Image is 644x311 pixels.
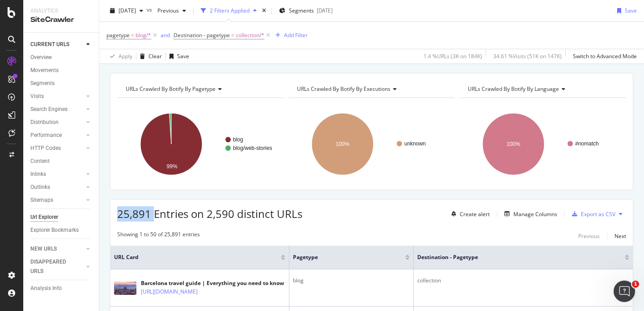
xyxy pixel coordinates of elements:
[119,7,136,14] span: 2025 Oct. 5th
[466,82,618,96] h4: URLs Crawled By Botify By language
[30,170,46,179] div: Inlinks
[459,105,624,183] svg: A chart.
[404,141,426,147] text: unknown
[293,253,392,261] span: pagetype
[124,82,276,96] h4: URLs Crawled By Botify By pagetype
[417,253,611,261] span: Destination - pagetype
[114,281,136,295] img: main image
[114,253,279,261] span: URL Card
[625,7,637,14] div: Save
[448,207,490,221] button: Create alert
[568,207,615,221] button: Export as CSV
[575,141,599,147] text: #nomatch
[573,52,637,60] div: Switch to Advanced Mode
[513,210,557,218] div: Manage Columns
[119,52,132,60] div: Apply
[30,92,84,101] a: Visits
[30,15,92,25] div: SiteCrawler
[30,157,93,166] a: Content
[30,226,79,235] div: Explorer Bookmarks
[30,226,93,235] a: Explorer Bookmarks
[30,196,84,205] a: Sitemaps
[136,29,151,42] span: blog/*
[569,49,637,64] button: Switch to Advanced Mode
[30,257,84,276] a: DISAPPEARED URLS
[424,52,482,60] div: 1.4 % URLs ( 3K on 184K )
[126,85,216,93] span: URLs Crawled By Botify By pagetype
[30,105,84,114] a: Search Engines
[30,244,84,254] a: NEW URLS
[30,157,50,166] div: Content
[117,206,302,221] span: 25,891 Entries on 2,590 distinct URLs
[106,49,132,64] button: Apply
[210,7,250,14] div: 2 Filters Applied
[30,257,76,276] div: DISAPPEARED URLS
[417,277,629,285] div: collection
[581,210,615,218] div: Export as CSV
[30,7,92,15] div: Analytics
[275,4,336,18] button: Segments[DATE]
[131,31,134,39] span: =
[493,52,562,60] div: 34.61 % Visits ( 51K on 147K )
[507,141,521,147] text: 100%
[30,53,93,62] a: Overview
[293,277,410,285] div: blog
[147,6,154,13] span: vs
[30,131,62,140] div: Performance
[30,66,59,75] div: Movements
[30,118,59,127] div: Distribution
[197,4,260,18] button: 2 Filters Applied
[501,209,557,219] button: Manage Columns
[30,196,53,205] div: Sitemaps
[30,40,69,49] div: CURRENT URLS
[106,4,147,18] button: [DATE]
[161,31,170,39] button: and
[30,92,44,101] div: Visits
[614,4,637,18] button: Save
[174,31,230,39] span: Destination - pagetype
[233,136,243,143] text: blog
[236,29,264,42] span: collection/*
[289,7,314,14] span: Segments
[30,284,93,293] a: Analysis Info
[272,30,308,41] button: Add Filter
[30,40,84,49] a: CURRENT URLS
[614,281,635,302] iframe: Intercom live chat
[30,131,84,140] a: Performance
[30,213,58,222] div: Url Explorer
[154,7,179,14] span: Previous
[30,53,52,62] div: Overview
[632,281,639,288] span: 1
[117,230,200,241] div: Showing 1 to 50 of 25,891 entries
[177,52,189,60] div: Save
[161,31,170,39] div: and
[136,49,162,64] button: Clear
[30,105,68,114] div: Search Engines
[30,79,55,88] div: Segments
[30,144,84,153] a: HTTP Codes
[141,287,198,296] a: [URL][DOMAIN_NAME]
[154,4,190,18] button: Previous
[30,66,93,75] a: Movements
[117,105,282,183] svg: A chart.
[335,141,349,147] text: 100%
[614,230,626,241] button: Next
[148,52,162,60] div: Clear
[30,244,57,254] div: NEW URLS
[30,144,61,153] div: HTTP Codes
[460,210,490,218] div: Create alert
[578,230,600,241] button: Previous
[30,284,62,293] div: Analysis Info
[260,6,268,15] div: times
[166,49,189,64] button: Save
[284,31,308,39] div: Add Filter
[295,82,447,96] h4: URLs Crawled By Botify By executions
[30,79,93,88] a: Segments
[288,105,453,183] svg: A chart.
[233,145,272,151] text: blog/web-stories
[30,183,84,192] a: Outlinks
[578,232,600,240] div: Previous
